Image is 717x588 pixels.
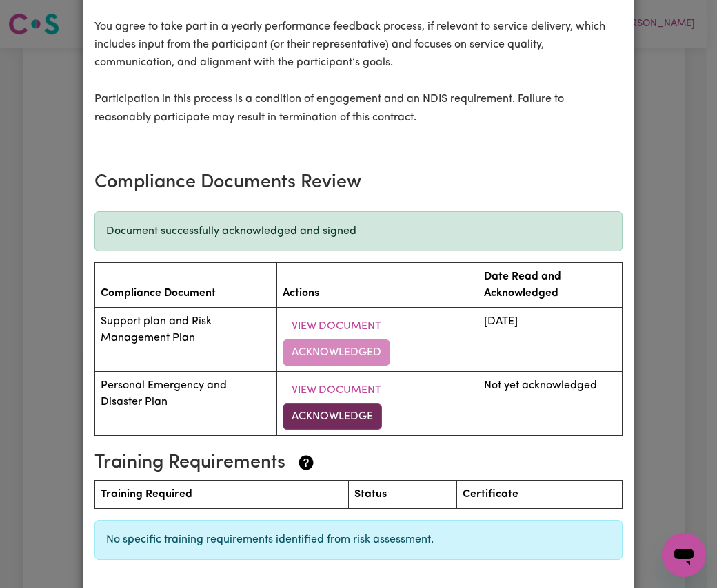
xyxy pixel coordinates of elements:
[95,371,277,435] td: Personal Emergency and Disaster Plan
[456,481,622,509] th: Certificate
[478,262,622,307] th: Date Read and Acknowledged
[95,307,277,371] td: Support plan and Risk Management Plan
[283,313,390,339] button: View Document
[348,481,456,509] th: Status
[95,262,277,307] th: Compliance Document
[478,371,622,435] td: Not yet acknowledged
[478,307,622,371] td: [DATE]
[283,403,382,430] button: Acknowledge
[94,172,623,194] h3: Compliance Documents Review
[283,377,390,403] button: View Document
[662,533,706,577] iframe: Button to launch messaging window
[94,520,623,560] div: No specific training requirements identified from risk assessment.
[94,211,623,251] div: Document successfully acknowledged and signed
[276,262,478,307] th: Actions
[94,452,612,474] h3: Training Requirements
[95,481,349,509] th: Training Required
